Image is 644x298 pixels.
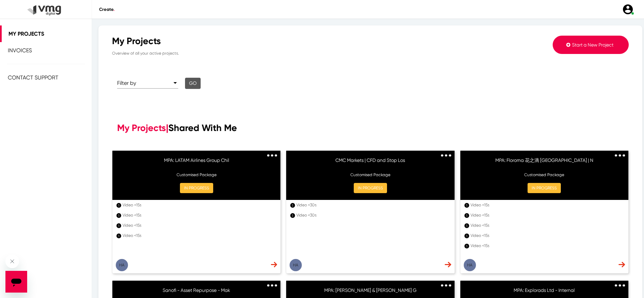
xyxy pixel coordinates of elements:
[471,202,622,208] div: Video <15s
[467,172,622,178] p: Customised Package
[116,213,121,218] div: 1
[467,287,622,298] h6: MPA: Explorads Ltd - Internal
[116,223,121,228] div: 1
[622,3,634,15] img: user
[471,243,622,249] div: Video <15s
[185,78,201,89] button: Go
[8,74,58,81] span: Contact Support
[5,255,19,268] iframe: Close message
[116,203,121,208] div: 1
[290,203,295,208] div: 1
[8,31,44,37] span: My Projects
[4,5,49,10] span: Hi. Need any help?
[8,47,32,54] span: Invoices
[293,157,447,168] h6: CMC Markets | CFD and Stop Los
[553,36,629,54] button: Start a New Project
[123,202,274,208] div: Video <15s
[618,3,637,15] a: user
[572,42,613,48] span: Start a New Project
[113,7,114,12] span: .
[112,47,453,56] p: Overview of all your active projects.
[296,202,448,208] div: Video <30s
[441,284,451,287] img: 3dots.svg
[296,212,448,218] div: Video <30s
[5,271,27,293] iframe: Button to launch messaging window
[464,244,469,248] div: 1
[464,213,469,218] div: 1
[615,154,625,157] img: 3dots.svg
[467,157,622,168] h6: MPA: Floroma 花之滴 [GEOGRAPHIC_DATA] | N
[119,157,274,168] h6: MPA: LATAM Airlines Group Chil
[464,203,469,208] div: 1
[290,213,295,218] div: 1
[116,234,121,238] div: 1
[615,284,625,287] img: 3dots.svg
[464,259,476,271] button: Ha
[99,7,114,12] span: Create
[471,232,622,239] div: Video <15s
[445,262,451,267] img: dash-nav-arrow.svg
[290,259,302,271] button: Ha
[119,287,274,298] h6: Sanofi - Asset Repurpose - Mak
[471,212,622,218] div: Video <15s
[119,172,274,178] p: Customised Package
[354,183,387,193] button: IN PROGRESS
[123,222,274,228] div: Video <15s
[123,212,274,218] div: Video <15s
[293,287,447,298] h6: MPA: [PERSON_NAME] & [PERSON_NAME] G
[293,172,447,178] p: Customised Package
[528,183,561,193] button: IN PROGRESS
[271,262,277,267] img: dash-nav-arrow.svg
[116,259,128,271] button: Ha
[112,36,453,47] div: My Projects
[117,122,166,133] span: My Projects
[619,262,625,267] img: dash-nav-arrow.svg
[123,232,274,239] div: Video <15s
[267,154,277,157] img: 3dots.svg
[464,234,469,238] div: 1
[166,122,168,133] span: |
[180,183,213,193] button: IN PROGRESS
[464,223,469,228] div: 1
[168,122,237,133] span: Shared With Me
[441,154,451,157] img: 3dots.svg
[471,222,622,228] div: Video <15s
[267,284,277,287] img: 3dots.svg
